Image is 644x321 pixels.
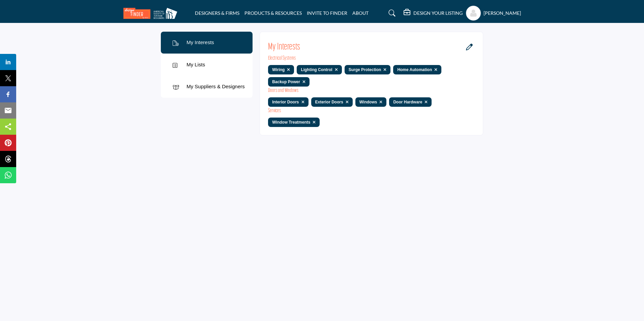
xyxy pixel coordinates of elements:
p: Surge Protection [349,67,387,73]
a: Click on Window Treatments [310,120,316,125]
a: Click on Wiring [285,67,290,72]
a: ABOUT [352,10,369,16]
h5: [PERSON_NAME] [484,10,521,17]
h3: Doors and Windows [268,87,298,95]
a: Click on Door Hardware [422,100,428,104]
a: Click on Home Automation [432,67,437,72]
div: My Lists [186,61,205,69]
h3: Services [268,107,281,115]
p: Backup Power [272,79,305,85]
p: Lighting Control [301,67,338,73]
p: Windows [359,99,383,105]
p: Interior Doors [272,99,304,105]
img: site Logo [123,8,181,19]
a: Search [382,8,400,19]
button: Show hide supplier dropdown [466,6,481,21]
a: Click on Surge Protection [381,67,386,72]
a: Click on Lighting Control [332,67,338,72]
a: Click on Windows [377,100,382,104]
a: Click on Interior Doors [299,100,304,104]
p: Exterior Doors [315,99,349,105]
h5: DESIGN YOUR LISTING [413,10,463,16]
h2: My Interests [268,40,300,54]
div: My Interests [186,39,214,46]
a: Click on Backup Power [300,79,305,84]
a: PRODUCTS & RESOURCES [244,10,302,16]
div: My Suppliers & Designers [186,83,245,91]
p: Door Hardware [393,99,428,105]
div: DESIGN YOUR LISTING [404,9,463,17]
a: INVITE TO FINDER [307,10,347,16]
p: Home Automation [397,67,437,73]
p: Wiring [272,67,290,73]
button: Open Category Modal [464,43,475,51]
a: Open Category Modal [466,44,473,51]
h3: Electrical Systems [268,54,296,62]
a: Click on Exterior Doors [343,100,349,104]
a: DESIGNERS & FIRMS [195,10,239,16]
p: Window Treatments [272,119,316,125]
